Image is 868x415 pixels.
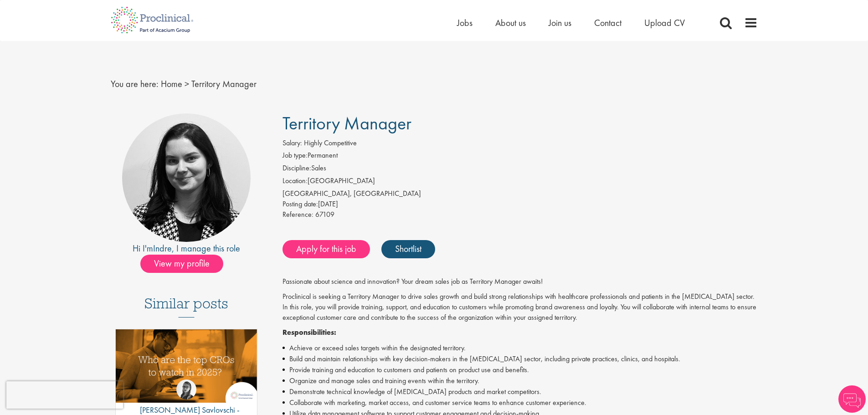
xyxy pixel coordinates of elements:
a: Upload CV [644,17,685,29]
li: Demonstrate technical knowledge of [MEDICAL_DATA] products and market competitors. [282,386,758,397]
img: imeage of recruiter Indre Stankeviciute [122,113,251,242]
a: Jobs [457,17,473,29]
a: Join us [549,17,571,29]
strong: Responsibilities: [282,328,336,337]
span: Territory Manager [282,112,411,135]
span: You are here: [111,78,159,90]
div: [DATE] [282,199,758,210]
a: Shortlist [381,240,435,258]
label: Salary: [282,138,302,149]
li: Provide training and education to customers and patients on product use and benefits. [282,364,758,375]
li: Build and maintain relationships with key decision-makers in the [MEDICAL_DATA] sector, including... [282,354,758,364]
a: Link to a post [116,329,257,410]
li: Collaborate with marketing, market access, and customer service teams to enhance customer experie... [282,397,758,408]
a: Contact [594,17,621,29]
a: breadcrumb link [161,78,182,90]
p: Proclinical is seeking a Territory Manager to drive sales growth and build strong relationships w... [282,292,758,323]
li: Organize and manage sales and training events within the territory. [282,375,758,386]
a: Indre [153,242,172,254]
a: Apply for this job [282,240,370,258]
img: Top 10 CROs 2025 | Proclinical [116,329,257,403]
img: Theodora Savlovschi - Wicks [176,379,196,400]
div: [GEOGRAPHIC_DATA], [GEOGRAPHIC_DATA] [282,189,758,199]
span: Highly Competitive [304,138,357,148]
li: Achieve or exceed sales targets within the designated territory. [282,343,758,354]
h3: Similar posts [144,296,228,318]
span: Territory Manager [191,78,257,90]
span: View my profile [140,255,223,273]
span: > [185,78,189,90]
a: About us [495,17,526,29]
li: Permanent [282,150,758,163]
div: Hi I'm , I manage this role [111,242,262,255]
span: 67109 [315,210,334,219]
label: Job type: [282,150,308,161]
li: [GEOGRAPHIC_DATA] [282,176,758,189]
img: Chatbot [838,385,866,413]
li: Sales [282,163,758,176]
iframe: reCAPTCHA [6,381,123,409]
label: Location: [282,176,308,186]
p: Passionate about science and innovation? Your dream sales job as Territory Manager awaits! [282,277,758,287]
span: Posting date: [282,199,318,209]
label: Reference: [282,210,313,220]
label: Discipline: [282,163,311,174]
a: View my profile [140,256,232,268]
